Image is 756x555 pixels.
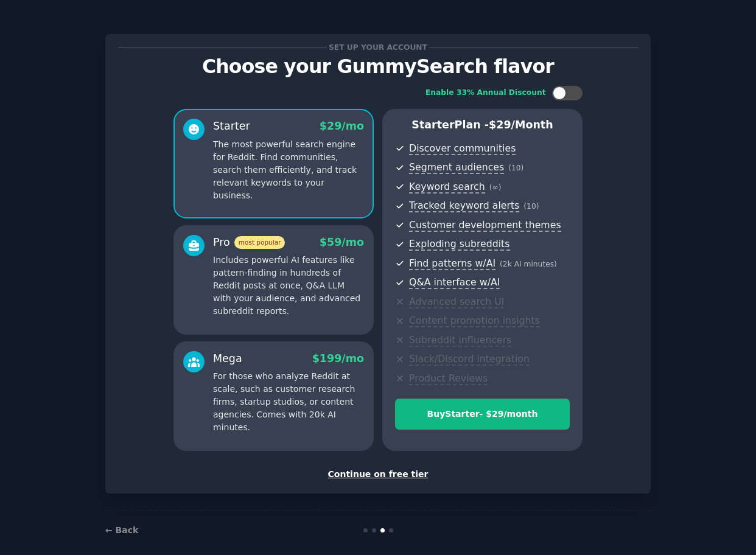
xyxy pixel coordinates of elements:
span: Discover communities [409,142,516,155]
span: Exploding subreddits [409,238,509,251]
span: $ 29 /month [489,119,553,131]
span: Content promotion insights [409,315,540,327]
span: Segment audiences [409,161,504,174]
span: Keyword search [409,181,485,194]
div: Enable 33% Annual Discount [425,88,546,99]
div: Continue on free tier [118,468,638,481]
p: Choose your GummySearch flavor [118,56,638,77]
span: Advanced search UI [409,296,504,309]
span: ( ∞ ) [489,183,502,192]
span: ( 10 ) [508,164,523,172]
div: Buy Starter - $ 29 /month [396,408,569,421]
span: Product Reviews [409,372,488,385]
p: The most powerful search engine for Reddit. Find communities, search them efficiently, and track ... [213,138,364,202]
div: Mega [213,351,242,366]
div: Pro [213,235,285,250]
span: Q&A interface w/AI [409,276,500,289]
span: Subreddit influencers [409,334,511,347]
span: Find patterns w/AI [409,257,495,270]
span: $ 29 /mo [320,120,364,132]
p: Starter Plan - [395,117,570,133]
span: Customer development themes [409,219,561,232]
span: ( 10 ) [523,202,539,211]
span: Set up your account [327,41,430,54]
p: For those who analyze Reddit at scale, such as customer research firms, startup studios, or conte... [213,370,364,434]
button: BuyStarter- $29/month [395,399,570,430]
span: $ 59 /mo [320,236,364,248]
span: Tracked keyword alerts [409,200,519,212]
span: Slack/Discord integration [409,353,530,366]
span: $ 199 /mo [312,352,364,365]
div: Starter [213,119,250,134]
span: ( 2k AI minutes ) [500,260,557,268]
p: Includes powerful AI features like pattern-finding in hundreds of Reddit posts at once, Q&A LLM w... [213,254,364,318]
span: most popular [234,236,285,249]
a: ← Back [105,525,138,535]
